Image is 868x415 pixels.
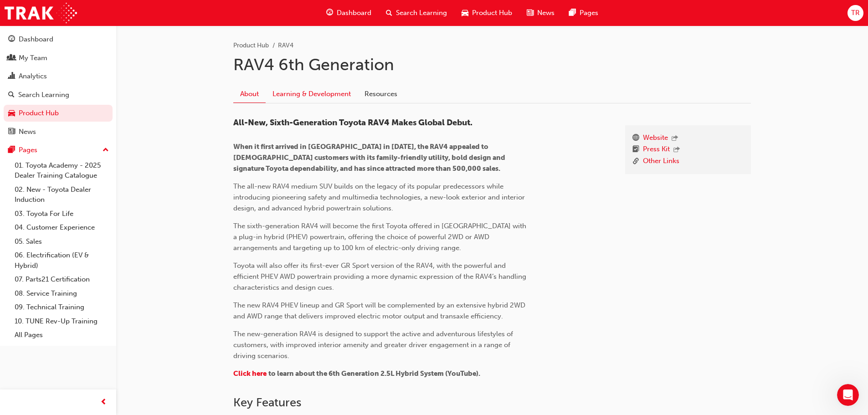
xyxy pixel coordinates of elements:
li: RAV4 [278,41,293,51]
a: Product Hub [4,105,113,122]
span: The sixth-generation RAV4 will become the first Toyota offered in [GEOGRAPHIC_DATA] with a plug-i... [233,222,528,252]
a: 03. Toyota For Life [11,207,113,221]
span: pages-icon [569,7,576,19]
a: 02. New - Toyota Dealer Induction [11,183,113,207]
a: Click here [233,369,267,378]
div: Search Learning [18,90,69,100]
span: The new RAV4 PHEV lineup and GR Sport will be complemented by an extensive hybrid 2WD and AWD ran... [233,301,527,320]
a: 09. Technical Training [11,300,113,314]
span: search-icon [386,7,392,19]
a: Press Kit [643,144,670,156]
span: news-icon [527,7,534,19]
a: search-iconSearch Learning [379,4,454,22]
span: news-icon [8,128,15,136]
span: Toyota will also offer its first-ever GR Sport version of the RAV4, with the powerful and efficie... [233,261,528,292]
span: guage-icon [326,7,333,19]
a: car-iconProduct Hub [454,4,519,22]
a: 06. Electrification (EV & Hybrid) [11,248,113,272]
span: booktick-icon [632,144,639,156]
iframe: Intercom live chat [837,384,859,406]
a: 10. TUNE Rev-Up Training [11,314,113,328]
span: outbound-icon [672,135,678,143]
span: car-icon [462,7,468,19]
a: Product Hub [233,41,269,49]
a: 01. Toyota Academy - 2025 Dealer Training Catalogue [11,159,113,183]
span: Search Learning [396,8,447,18]
a: 04. Customer Experience [11,220,113,235]
span: When it first arrived in [GEOGRAPHIC_DATA] in [DATE], the RAV4 appealed to [DEMOGRAPHIC_DATA] cus... [233,143,507,173]
span: prev-icon [100,397,107,408]
button: DashboardMy TeamAnalyticsSearch LearningProduct HubNews [4,29,113,142]
a: Website [643,133,668,144]
a: Learning & Development [266,85,358,102]
span: The new-generation RAV4 is designed to support the active and adventurous lifestyles of customers... [233,330,515,360]
a: guage-iconDashboard [319,4,379,22]
span: All-New, Sixth-Generation Toyota RAV4 Makes Global Debut. [233,118,473,128]
a: 07. Parts21 Certification [11,272,113,287]
span: car-icon [8,109,15,118]
div: Pages [19,145,37,155]
a: All Pages [11,328,113,342]
button: TR [847,5,863,21]
span: to learn about the 6th Generation 2.5L Hybrid System (YouTube). [268,369,480,378]
a: Dashboard [4,31,113,48]
a: My Team [4,50,113,67]
span: chart-icon [8,72,15,81]
span: search-icon [8,91,15,99]
div: Analytics [19,71,47,82]
div: My Team [19,53,47,63]
span: Dashboard [337,8,371,18]
span: News [537,8,555,18]
span: guage-icon [8,36,15,44]
h2: Key Features [233,395,751,410]
a: 08. Service Training [11,287,113,301]
a: Search Learning [4,87,113,103]
a: Resources [358,85,404,102]
img: Trak [5,3,77,23]
a: 05. Sales [11,235,113,249]
span: Product Hub [472,8,512,18]
a: news-iconNews [519,4,562,22]
button: Pages [4,142,113,159]
span: up-icon [103,144,109,156]
a: News [4,123,113,140]
div: Dashboard [19,34,53,45]
div: News [19,127,36,137]
span: The all-new RAV4 medium SUV builds on the legacy of its popular predecessors while introducing pi... [233,182,527,212]
span: Pages [580,8,598,18]
a: Analytics [4,68,113,85]
a: Other Links [643,156,679,167]
a: About [233,85,266,103]
span: pages-icon [8,146,15,154]
span: people-icon [8,54,15,62]
span: link-icon [632,156,639,167]
span: outbound-icon [673,146,680,154]
span: TR [851,8,860,18]
a: pages-iconPages [562,4,606,22]
h1: RAV4 6th Generation [233,55,751,75]
span: www-icon [632,133,639,144]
